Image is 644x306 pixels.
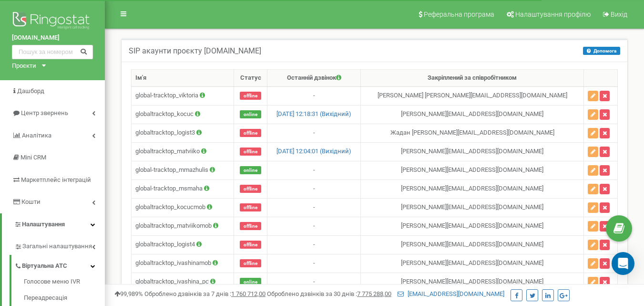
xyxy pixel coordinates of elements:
[361,105,584,124] td: [PERSON_NAME] [EMAIL_ADDRESS][DOMAIN_NAME]
[22,262,67,271] span: Віртуальна АТС
[14,235,105,255] a: Загальні налаштування
[132,254,234,273] td: globaltracktop_ivashinamob
[357,290,391,297] u: 7 775 288,00
[361,235,584,254] td: [PERSON_NAME] [EMAIL_ADDRESS][DOMAIN_NAME]
[276,148,351,155] a: [DATE] 12:04:01 (Вихідний)
[22,221,65,228] span: Налаштування
[515,11,591,18] span: Налаштування профілю
[132,198,234,217] td: globaltracktop_kocucmob
[611,11,627,18] span: Вихід
[240,278,261,286] span: online
[612,252,634,275] div: Open Intercom Messenger
[267,124,361,142] td: -
[276,110,351,117] a: [DATE] 12:18:31 (Вихідний)
[24,277,105,289] a: Голосове меню IVR
[144,290,266,297] span: Оброблено дзвінків за 7 днів :
[12,62,36,71] div: Проєкти
[132,217,234,235] td: globaltracktop_matviikomob
[132,124,234,142] td: globaltracktop_logist3
[267,179,361,198] td: -
[132,70,234,87] th: Ім'я
[361,161,584,179] td: [PERSON_NAME] [EMAIL_ADDRESS][DOMAIN_NAME]
[21,176,91,183] span: Маркетплейс інтеграцій
[129,47,261,55] h5: SIP акаунти проєкту [DOMAIN_NAME]
[240,185,261,193] span: offline
[240,110,261,118] span: online
[240,129,261,137] span: offline
[424,11,494,18] span: Реферальна програма
[583,47,620,55] button: Допомога
[361,273,584,291] td: [PERSON_NAME] [EMAIL_ADDRESS][DOMAIN_NAME]
[132,161,234,179] td: global-tracktop_mmazhulis
[22,242,92,251] span: Загальні налаштування
[12,10,93,33] img: Ringostat logo
[240,166,261,174] span: online
[398,290,504,297] a: [EMAIL_ADDRESS][DOMAIN_NAME]
[132,235,234,254] td: globaltracktop_logist4
[267,70,361,87] th: Останній дзвінок
[361,254,584,273] td: [PERSON_NAME] [EMAIL_ADDRESS][DOMAIN_NAME]
[231,290,266,297] u: 1 760 712,00
[22,132,51,139] span: Аналiтика
[234,70,267,87] th: Статус
[267,235,361,254] td: -
[132,179,234,198] td: global-tracktop_msmaha
[17,87,44,95] span: Дашборд
[114,290,143,297] span: 99,989%
[132,105,234,124] td: globaltracktop_kocuc
[361,179,584,198] td: [PERSON_NAME] [EMAIL_ADDRESS][DOMAIN_NAME]
[240,203,261,211] span: offline
[267,254,361,273] td: -
[267,273,361,291] td: -
[132,273,234,291] td: globaltracktop_ivashina_pc
[267,161,361,179] td: -
[132,142,234,161] td: globaltracktop_matviiko
[361,86,584,105] td: [PERSON_NAME] [PERSON_NAME] [EMAIL_ADDRESS][DOMAIN_NAME]
[240,148,261,156] span: offline
[267,217,361,235] td: -
[267,86,361,105] td: -
[21,109,68,116] span: Центр звернень
[240,92,261,100] span: offline
[2,213,105,236] a: Налаштування
[12,45,93,59] input: Пошук за номером
[267,198,361,217] td: -
[240,241,261,249] span: offline
[240,222,261,230] span: offline
[14,255,105,274] a: Віртуальна АТС
[361,198,584,217] td: [PERSON_NAME] [EMAIL_ADDRESS][DOMAIN_NAME]
[132,86,234,105] td: global-tracktop_viktoria
[361,70,584,87] th: Закріплений за співробітником
[361,142,584,161] td: [PERSON_NAME] [EMAIL_ADDRESS][DOMAIN_NAME]
[361,217,584,235] td: [PERSON_NAME] [EMAIL_ADDRESS][DOMAIN_NAME]
[21,198,41,205] span: Кошти
[267,290,391,297] span: Оброблено дзвінків за 30 днів :
[20,154,46,161] span: Mini CRM
[12,33,93,42] a: [DOMAIN_NAME]
[361,124,584,142] td: Жадан [PERSON_NAME] [EMAIL_ADDRESS][DOMAIN_NAME]
[240,259,261,267] span: offline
